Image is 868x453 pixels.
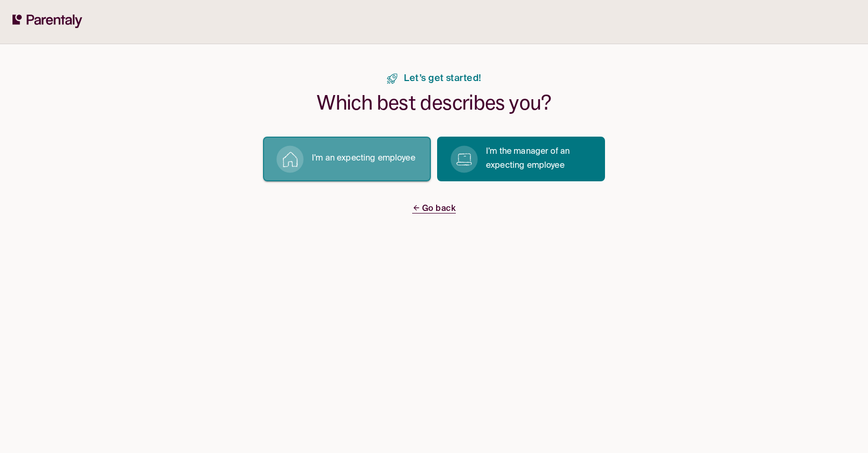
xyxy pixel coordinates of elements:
[404,73,481,84] span: Let’s get started!
[412,205,456,214] span: Go back
[486,145,593,173] p: I’m the manager of an expecting employee
[263,137,431,181] button: I’m an expecting employee
[437,137,605,181] button: I’m the manager of an expecting employee
[317,90,551,116] h1: Which best describes you?
[412,202,456,216] a: Go back
[312,152,415,166] p: I’m an expecting employee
